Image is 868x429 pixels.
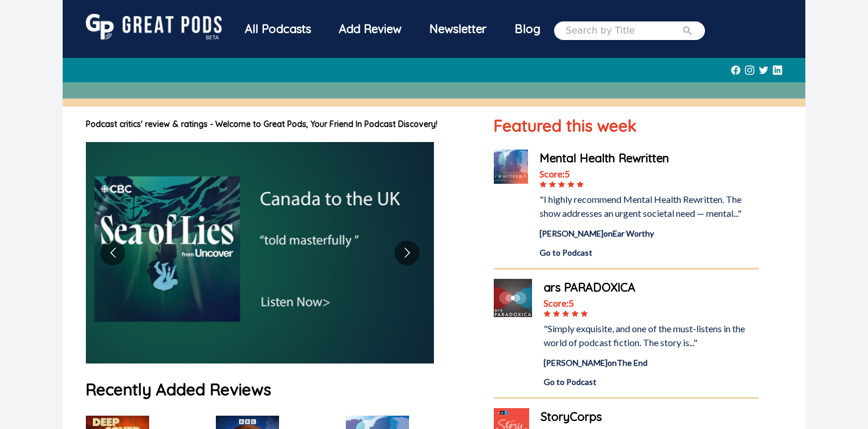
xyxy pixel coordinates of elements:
[494,114,759,138] h1: Featured this week
[540,227,759,239] div: [PERSON_NAME] on Ear Worthy
[231,14,325,44] div: All Podcasts
[540,167,759,181] div: Score: 5
[494,279,532,317] img: ars PARADOXICA
[501,14,554,44] a: Blog
[86,14,222,39] img: GreatPods
[86,142,434,363] img: image
[415,14,501,47] a: Newsletter
[100,241,125,266] button: Go to previous slide
[231,14,325,47] a: All Podcasts
[540,246,759,259] a: Go to Podcast
[541,408,759,426] a: StoryCorps
[86,377,471,402] h1: Recently Added Reviews
[415,14,501,44] div: Newsletter
[395,241,419,266] button: Go to next slide
[566,24,682,38] input: Search by Title
[544,322,759,350] div: "Simply exquisite, and one of the must-listens in the world of podcast fiction. The story is..."
[540,192,759,220] div: "I highly recommend Mental Health Rewritten. The show addresses an urgent societal need — mental..."
[544,296,759,310] div: Score: 5
[494,150,528,184] img: Mental Health Rewritten
[544,357,759,369] div: [PERSON_NAME] on The End
[86,118,471,130] h1: Podcast critics' review & ratings - Welcome to Great Pods, Your Friend In Podcast Discovery!
[325,14,415,44] a: Add Review
[544,279,759,296] a: ars PARADOXICA
[540,150,759,167] a: Mental Health Rewritten
[544,376,759,388] a: Go to Podcast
